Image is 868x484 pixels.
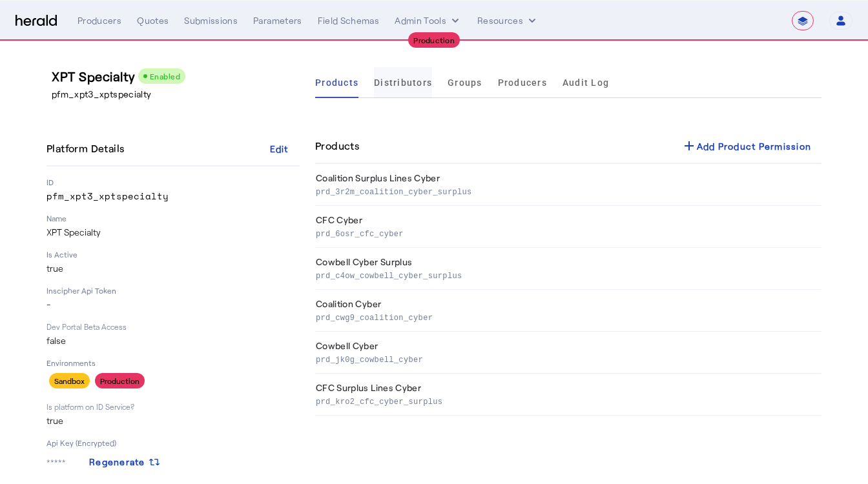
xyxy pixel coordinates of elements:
div: Submissions [184,14,238,27]
th: Coalition Surplus Lines Cyber [315,164,821,206]
div: Field Schemas [318,14,380,27]
p: XPT Specialty [46,226,300,239]
span: Groups [448,78,482,87]
span: Products [315,78,358,87]
p: prd_kro2_cfc_cyber_surplus [316,394,816,407]
mat-icon: add [681,138,697,154]
button: Edit [258,137,300,160]
a: Groups [448,67,482,98]
p: Api Key (Encrypted) [46,438,300,448]
p: prd_c4ow_cowbell_cyber_surplus [316,268,816,281]
span: Audit Log [563,78,609,87]
button: Regenerate [79,450,171,474]
th: Cowbell Cyber [315,332,821,374]
p: Inscipher Api Token [46,285,300,296]
button: Resources dropdown menu [477,14,539,27]
p: Name [46,213,300,223]
p: Is Active [46,249,300,259]
span: Enabled [150,72,181,81]
span: Distributors [374,78,432,87]
p: Environments [46,358,300,368]
h3: XPT Specialty [52,67,305,85]
th: Coalition Cyber [315,290,821,332]
p: true [46,262,300,275]
p: pfm_xpt3_xptspecialty [46,190,300,203]
h4: Products [315,138,359,154]
a: Audit Log [563,67,609,98]
p: prd_6osr_cfc_cyber [316,227,816,239]
p: ID [46,177,300,187]
div: Edit [270,142,289,156]
button: internal dropdown menu [395,14,462,27]
p: Dev Portal Beta Access [46,321,300,332]
h4: Platform Details [46,141,129,156]
p: false [46,334,300,347]
img: Herald Logo [15,15,57,27]
a: Producers [498,67,547,98]
span: Regenerate [89,457,145,467]
p: pfm_xpt3_xptspecialty [52,88,305,101]
p: - [46,298,300,311]
th: CFC Cyber [315,206,821,248]
div: Production [408,32,460,48]
div: Production [95,373,145,388]
th: CFC Surplus Lines Cyber [315,374,821,416]
div: Producers [77,14,121,27]
p: Is platform on ID Service? [46,401,300,412]
a: Distributors [374,67,432,98]
p: true [46,414,300,427]
p: prd_3r2m_coalition_cyber_surplus [316,185,816,197]
th: Cowbell Cyber Surplus [315,248,821,290]
div: Parameters [253,14,302,27]
button: Add Product Permission [671,134,822,157]
span: Producers [498,78,547,87]
div: Add Product Permission [681,138,812,154]
p: prd_jk0g_cowbell_cyber [316,352,816,365]
div: Quotes [137,14,169,27]
p: prd_cwg9_coalition_cyber [316,310,816,323]
div: Sandbox [49,373,90,388]
a: Products [315,67,358,98]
